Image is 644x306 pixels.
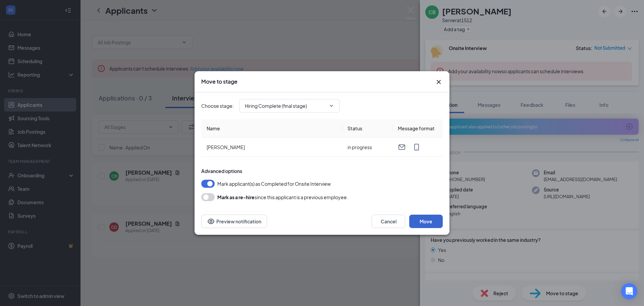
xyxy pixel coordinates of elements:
svg: MobileSms [413,143,421,151]
th: Message format [392,119,443,138]
div: Advanced options [201,168,443,174]
button: Close [435,78,443,86]
span: Mark applicant(s) as Completed for Onsite Interview [217,180,331,188]
h3: Move to stage [201,78,237,85]
button: Move [409,215,443,228]
button: Preview notificationEye [201,215,267,228]
th: Status [342,119,392,138]
div: Open Intercom Messenger [621,283,637,299]
span: Choose stage : [201,102,234,110]
th: Name [201,119,342,138]
div: since this applicant is a previous employee. [217,193,348,201]
span: [PERSON_NAME] [207,144,245,150]
svg: Email [398,143,406,151]
b: Mark as a re-hire [217,194,255,200]
td: in progress [342,138,392,157]
svg: Cross [435,78,443,86]
svg: ChevronDown [329,103,334,108]
button: Cancel [372,215,405,228]
svg: Eye [207,217,215,225]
